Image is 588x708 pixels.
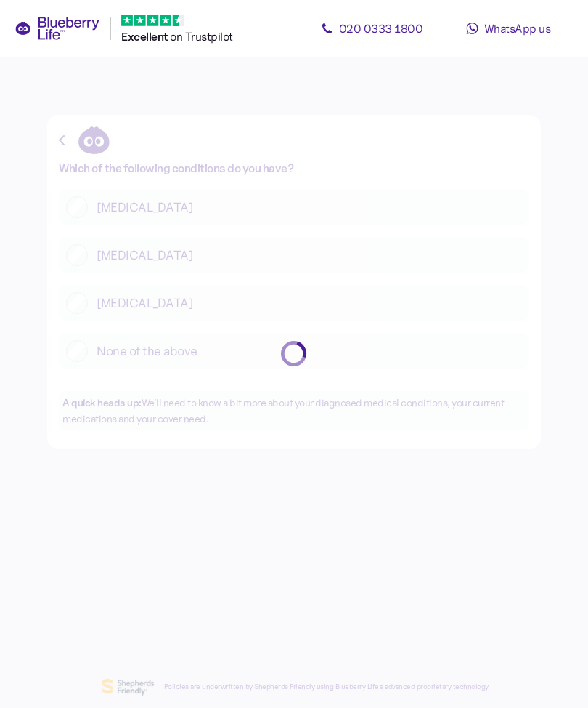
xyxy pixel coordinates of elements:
[484,21,551,36] span: WhatsApp us
[306,14,437,43] a: 020 0333 1800
[339,21,423,36] span: 020 0333 1800
[170,29,233,44] span: on Trustpilot
[443,14,573,43] a: WhatsApp us
[121,30,170,44] span: Excellent ️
